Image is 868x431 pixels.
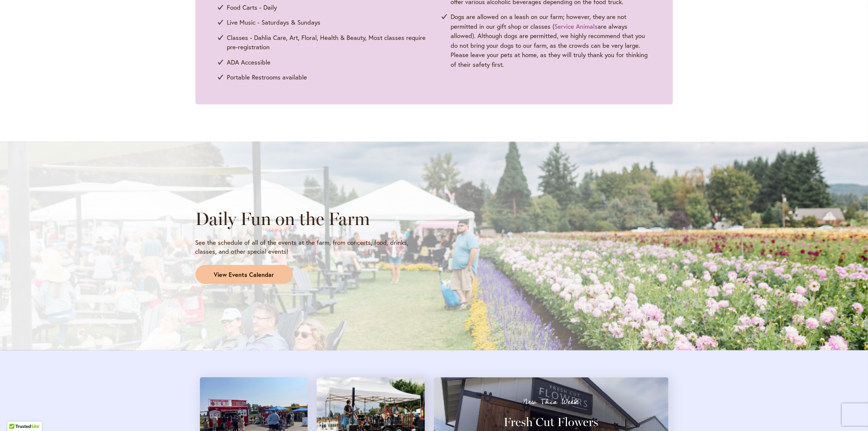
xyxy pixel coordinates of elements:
[195,208,427,229] h2: Daily Fun on the Farm
[227,72,307,82] span: Portable Restrooms available
[227,18,321,27] span: Live Music - Saturdays & Sundays
[555,22,598,31] a: Service Animals
[227,3,277,12] span: Food Carts - Daily
[195,265,293,284] a: View Events Calendar
[451,12,651,69] span: Dogs are allowed on a leash on our farm; however, they are not permitted in our gift shop or clas...
[227,57,271,67] span: ADA Accessible
[195,238,427,256] p: See the schedule of all of the events at the farm, from concerts, food, drinks, classes, and othe...
[227,33,427,52] span: Classes - Dahlia Care, Art, Floral, Health & Beauty, Most classes require pre-registration
[214,271,274,279] span: View Events Calendar
[447,398,655,406] p: New This Week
